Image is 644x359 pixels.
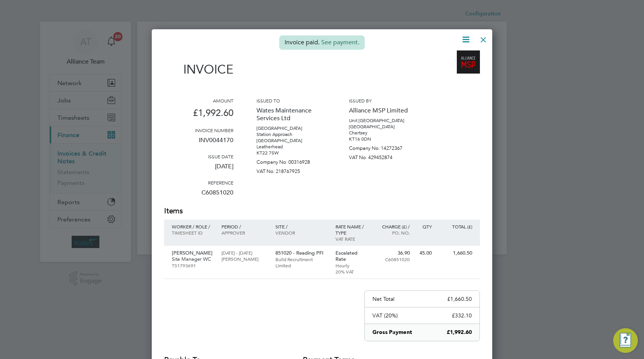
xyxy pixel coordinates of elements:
p: Escalated Rate [335,250,369,262]
p: KT22 7SW [257,150,326,156]
p: Company No: 00316928 [257,156,326,165]
p: Station Approach [257,131,326,138]
p: Site / [275,223,328,230]
p: Net Total [372,295,394,302]
p: 45.00 [418,250,432,256]
p: VAT (20%) [372,312,398,319]
p: £332.10 [452,312,472,319]
h3: Reference [164,179,233,186]
h3: Issued to [257,97,326,104]
p: Approver [221,230,267,236]
p: Alliance MSP Limited [349,104,418,117]
p: Total (£) [439,223,472,230]
p: VAT No: 218767925 [257,165,326,174]
h1: Invoice [164,62,233,77]
p: QTY [418,223,432,230]
p: 851020 - Reading PFI [275,250,328,256]
p: TS1793691 [172,262,214,268]
h3: Invoice number [164,127,233,133]
a: See payment. [321,39,359,46]
p: Leatherhead [257,144,326,150]
p: Site Manager WC [172,256,214,262]
p: Unit [GEOGRAPHIC_DATA] [349,117,418,124]
p: Wates Maintenance Services Ltd [257,104,326,125]
p: Worker / Role / [172,223,214,230]
p: KT16 0DN [349,136,418,142]
p: Chertsey [349,130,418,136]
p: 1,660.50 [439,250,472,256]
p: C60851020 [376,256,410,262]
p: Gross Payment [372,329,412,336]
p: VAT No: 429452874 [349,151,418,161]
p: [DATE] [164,159,233,179]
p: C60851020 [164,186,233,206]
p: Vendor [275,230,328,236]
h3: Amount [164,97,233,104]
p: £1,992.60 [447,329,472,336]
h3: Issued by [349,97,418,104]
h2: Items [164,206,480,216]
p: [GEOGRAPHIC_DATA] [349,124,418,130]
p: [DATE] - [DATE] [221,250,267,256]
p: INV0044170 [164,133,233,153]
p: Po. No. [376,230,410,236]
p: Timesheet ID [172,230,214,236]
img: alliancemsp-logo-remittance.png [457,50,480,74]
h3: Issue date [164,153,233,159]
p: £1,992.60 [164,104,233,127]
p: Company No: 14272367 [349,142,418,151]
button: Engage Resource Center [613,328,638,353]
p: [PERSON_NAME] [172,250,214,256]
p: Build Recruitment Limited [275,256,328,268]
p: [PERSON_NAME] [221,256,267,262]
span: Invoice paid. [285,39,320,46]
p: VAT rate [335,236,369,242]
p: £1,660.50 [447,295,472,302]
p: 20% VAT [335,268,369,275]
p: [GEOGRAPHIC_DATA] [257,138,326,144]
p: Rate name / type [335,223,369,236]
p: 36.90 [376,250,410,256]
p: Period / [221,223,267,230]
p: [GEOGRAPHIC_DATA] [257,125,326,131]
p: Charge (£) / [376,223,410,230]
p: Hourly [335,262,369,268]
